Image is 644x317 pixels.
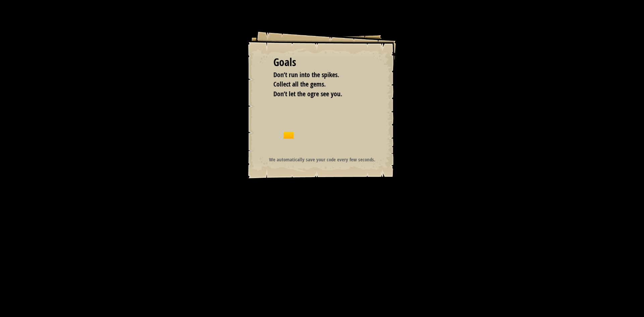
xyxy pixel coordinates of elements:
[265,89,369,99] li: Don’t let the ogre see you.
[265,80,369,89] li: Collect all the gems.
[273,55,371,70] div: Goals
[273,89,342,98] span: Don’t let the ogre see you.
[273,80,326,89] span: Collect all the gems.
[255,156,389,163] p: We automatically save your code every few seconds.
[273,70,339,79] span: Don’t run into the spikes.
[265,70,369,80] li: Don’t run into the spikes.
